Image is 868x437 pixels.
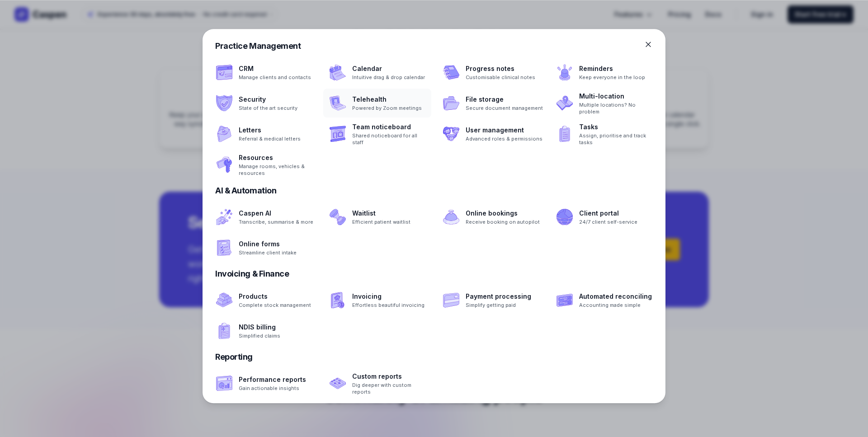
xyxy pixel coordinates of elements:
[352,122,429,132] a: Team noticeboard
[239,208,313,219] a: Caspen AI
[352,63,425,74] a: Calendar
[239,322,280,333] a: NDIS billing
[239,94,297,105] a: Security
[466,94,543,105] a: File storage
[239,125,301,136] a: Letters
[239,291,311,302] a: Products
[239,63,311,74] a: CRM
[466,208,540,219] a: Online bookings
[215,40,653,52] div: Practice Management
[215,268,653,280] div: Invoicing & Finance
[466,291,531,302] a: Payment processing
[239,152,316,163] a: Resources
[579,291,652,302] a: Automated reconciling
[579,208,637,219] a: Client portal
[215,351,653,363] div: Reporting
[579,91,656,102] a: Multi-location
[352,94,422,105] a: Telehealth
[579,122,656,132] a: Tasks
[466,125,542,136] a: User management
[352,371,429,382] a: Custom reports
[466,63,535,74] a: Progress notes
[215,184,653,197] div: AI & Automation
[579,63,645,74] a: Reminders
[239,239,297,249] a: Online forms
[239,374,306,385] a: Performance reports
[352,291,425,302] a: Invoicing
[352,208,410,219] a: Waitlist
